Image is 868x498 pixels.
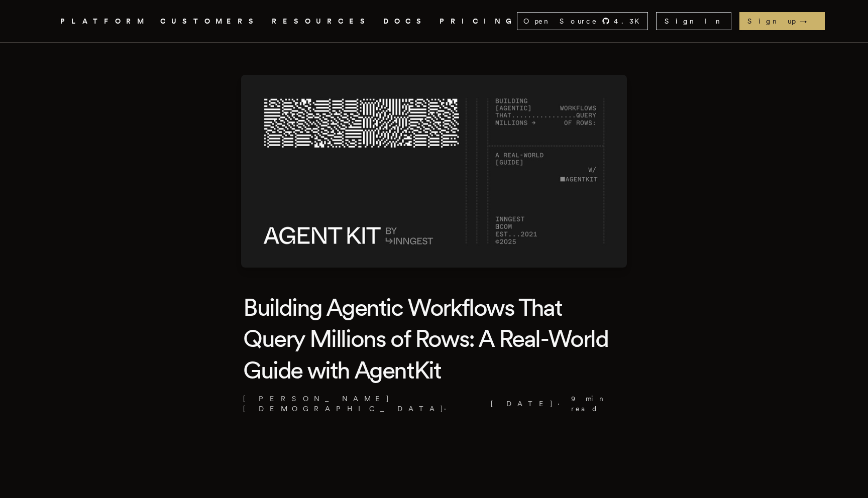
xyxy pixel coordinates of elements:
[656,12,731,30] a: Sign In
[523,16,598,26] span: Open Source
[243,292,625,386] h1: Building Agentic Workflows That Query Millions of Rows: A Real-World Guide with AgentKit
[272,15,371,28] button: RESOURCES
[440,15,517,28] a: PRICING
[488,399,554,409] span: [DATE]
[614,16,645,26] span: 4.3 K
[383,15,427,28] a: DOCS
[243,394,625,414] p: [PERSON_NAME][DEMOGRAPHIC_DATA] · ·
[60,15,148,28] button: PLATFORM
[241,75,627,268] img: Featured image for Building Agentic Workflows That Query Millions of Rows: A Real-World Guide wit...
[739,12,825,30] a: Sign up
[800,16,817,26] span: →
[571,394,619,414] span: 9 min read
[160,15,260,28] a: CUSTOMERS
